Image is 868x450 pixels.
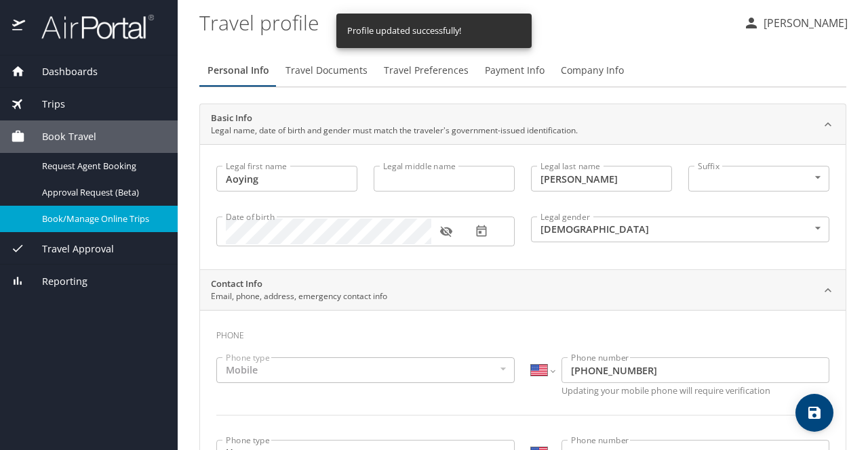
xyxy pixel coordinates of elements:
div: Contact InfoEmail, phone, address, emergency contact info [200,270,846,311]
div: ​ [688,166,829,192]
div: Mobile [216,357,515,383]
span: Company Info [561,62,624,79]
h3: Phone [216,321,829,344]
h2: Basic Info [211,112,578,125]
img: airportal-logo.png [26,14,154,40]
div: [DEMOGRAPHIC_DATA] [531,217,829,242]
span: Payment Info [485,62,545,79]
span: Dashboards [25,64,98,79]
div: Profile [199,54,846,87]
p: Legal name, date of birth and gender must match the traveler's government-issued identification. [211,125,578,137]
span: Book Travel [25,129,96,144]
div: Basic InfoLegal name, date of birth and gender must match the traveler's government-issued identi... [200,144,846,269]
h1: Travel profile [199,1,732,43]
img: icon-airportal.png [12,14,26,40]
span: Travel Preferences [384,62,469,79]
div: Profile updated successfully! [347,18,461,44]
button: save [795,394,833,432]
button: [PERSON_NAME] [738,11,853,35]
p: Email, phone, address, emergency contact info [211,290,387,302]
span: Trips [25,97,65,112]
span: Reporting [25,274,87,289]
span: Approval Request (Beta) [42,186,161,199]
span: Travel Documents [285,62,368,79]
span: Request Agent Booking [42,160,161,173]
span: Book/Manage Online Trips [42,212,161,225]
div: Basic InfoLegal name, date of birth and gender must match the traveler's government-issued identi... [200,104,846,145]
p: [PERSON_NAME] [759,15,848,31]
span: Travel Approval [25,242,114,256]
span: Personal Info [208,62,269,79]
p: Updating your mobile phone will require verification [561,386,829,395]
h2: Contact Info [211,277,387,291]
